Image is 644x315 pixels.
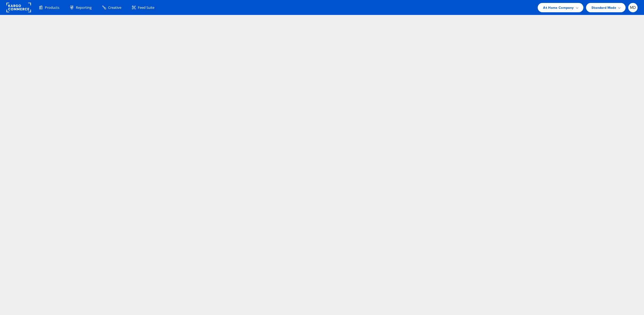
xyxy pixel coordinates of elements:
span: At Home Company [543,5,574,10]
span: MD [630,6,636,9]
span: Products [45,5,59,10]
span: Feed Suite [138,5,154,10]
span: Standard Mode [591,5,616,10]
span: Creative [108,5,121,10]
span: Reporting [76,5,92,10]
